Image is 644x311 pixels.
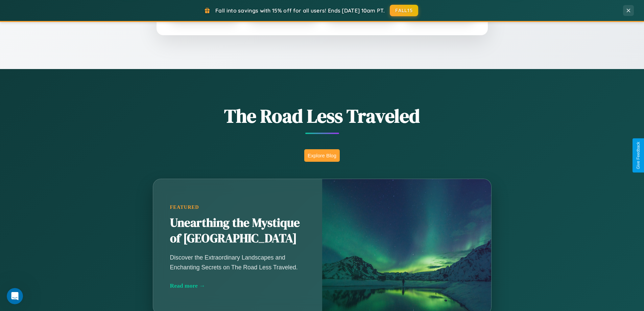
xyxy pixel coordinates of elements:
div: Give Feedback [636,142,641,169]
h1: The Road Less Traveled [119,103,525,129]
div: Featured [170,204,305,210]
p: Discover the Extraordinary Landscapes and Enchanting Secrets on The Road Less Traveled. [170,253,305,272]
button: FALL15 [390,5,418,16]
span: Fall into savings with 15% off for all users! Ends [DATE] 10am PT. [215,7,385,14]
iframe: Intercom live chat [7,288,23,304]
h2: Unearthing the Mystique of [GEOGRAPHIC_DATA] [170,215,305,246]
button: Explore Blog [304,149,340,162]
div: Read more → [170,282,305,289]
